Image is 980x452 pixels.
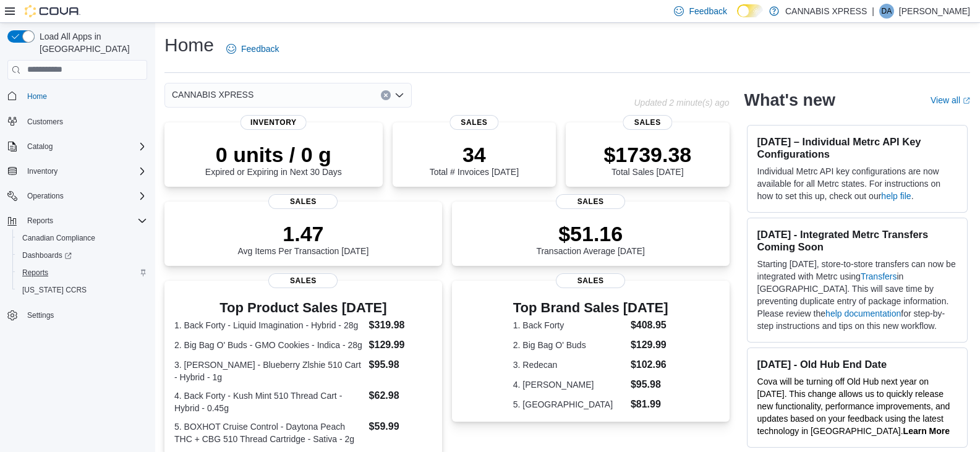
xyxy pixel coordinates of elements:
dd: $129.99 [631,338,668,352]
span: Inventory [241,115,307,130]
p: Updated 2 minute(s) ago [634,98,729,108]
button: Customers [2,113,152,130]
dd: $81.99 [631,397,668,412]
span: Washington CCRS [17,283,147,297]
h3: Top Brand Sales [DATE] [513,301,668,315]
button: Operations [2,187,152,205]
a: Reports [17,265,53,280]
button: Catalog [2,138,152,155]
button: Reports [12,264,152,281]
dd: $102.96 [631,357,668,372]
button: Settings [2,306,152,324]
h3: [DATE] - Old Hub End Date [757,358,957,370]
h1: Home [164,33,214,58]
a: help file [881,191,911,201]
button: Reports [22,213,58,228]
svg: External link [963,97,970,104]
p: CANNABIS XPRESS [785,4,867,19]
a: Learn More [903,426,950,436]
dt: 2. Big Bag O' Buds - GMO Cookies - Indica - 28g [174,339,364,351]
button: Open list of options [394,90,404,100]
button: Canadian Compliance [12,229,152,247]
button: Inventory [22,164,62,179]
span: Operations [27,191,64,201]
p: | [872,4,874,19]
dd: $62.98 [369,388,432,403]
span: Inventory [27,166,58,176]
span: Dashboards [17,248,147,263]
span: Customers [22,114,147,129]
span: Operations [22,189,147,203]
a: Canadian Compliance [17,231,100,245]
a: Customers [22,114,68,129]
a: Settings [22,308,59,323]
h2: What's new [744,90,835,110]
span: Reports [22,268,48,278]
dd: $319.98 [369,318,432,333]
div: Total # Invoices [DATE] [430,142,519,177]
span: Settings [22,307,147,323]
button: Catalog [22,139,58,154]
dt: 3. Redecan [513,359,626,371]
span: Catalog [27,142,53,151]
h3: Top Product Sales [DATE] [174,301,432,315]
span: Sales [623,115,672,130]
div: Total Sales [DATE] [603,142,691,177]
p: 1.47 [237,221,369,246]
dd: $408.95 [631,318,668,333]
a: Transfers [861,271,897,281]
p: $51.16 [536,221,645,246]
span: Catalog [22,139,147,154]
a: help documentation [825,309,901,318]
p: $1739.38 [603,142,691,167]
div: Expired or Expiring in Next 30 Days [205,142,342,177]
dd: $95.98 [631,377,668,392]
a: Home [22,89,52,104]
dd: $129.99 [369,338,432,352]
span: CANNABIS XPRESS [172,87,254,102]
button: Home [2,87,152,105]
button: Operations [22,189,69,203]
p: 34 [430,142,519,167]
a: Dashboards [12,247,152,264]
dd: $95.98 [369,357,432,372]
span: Settings [27,310,54,320]
dt: 1. Back Forty [513,319,626,331]
span: Canadian Compliance [22,233,95,243]
span: Sales [556,194,625,209]
span: Sales [450,115,498,130]
p: Starting [DATE], store-to-store transfers can now be integrated with Metrc using in [GEOGRAPHIC_D... [757,258,957,332]
h3: [DATE] – Individual Metrc API Key Configurations [757,135,957,160]
a: View allExternal link [931,95,970,105]
dt: 4. Back Forty - Kush Mint 510 Thread Cart - Hybrid - 0.45g [174,390,364,414]
span: Dashboards [22,250,72,260]
input: Dark Mode [737,4,763,17]
button: Clear input [381,90,391,100]
span: Feedback [241,43,279,55]
span: Sales [268,273,338,288]
p: 0 units / 0 g [205,142,342,167]
dt: 1. Back Forty - Liquid Imagination - Hybrid - 28g [174,319,364,331]
p: [PERSON_NAME] [899,4,970,19]
dt: 2. Big Bag O' Buds [513,339,626,351]
span: Sales [556,273,625,288]
dt: 5. BOXHOT Cruise Control - Daytona Peach THC + CBG 510 Thread Cartridge - Sativa - 2g [174,420,364,445]
div: Daysha Amos [879,4,894,19]
span: Sales [268,194,338,209]
span: Home [27,92,47,101]
span: [US_STATE] CCRS [22,285,87,295]
img: Cova [25,5,80,17]
div: Transaction Average [DATE] [536,221,645,256]
span: Cova will be turning off Old Hub next year on [DATE]. This change allows us to quickly release ne... [757,377,950,436]
span: Customers [27,117,63,127]
a: [US_STATE] CCRS [17,283,92,297]
span: DA [882,4,892,19]
span: Reports [22,213,147,228]
a: Feedback [221,36,284,61]
span: Reports [27,216,53,226]
div: Avg Items Per Transaction [DATE] [237,221,369,256]
span: Inventory [22,164,147,179]
span: Home [22,88,147,104]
